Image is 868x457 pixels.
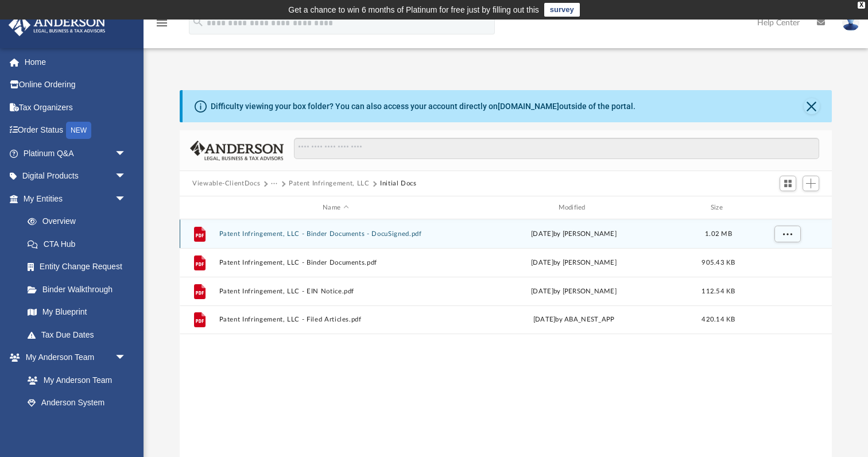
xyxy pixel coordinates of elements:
button: More options [774,226,801,243]
a: My Blueprint [16,301,138,324]
div: [DATE] by ABA_NEST_APP [458,315,691,325]
span: arrow_drop_down [115,187,138,211]
div: [DATE] by [PERSON_NAME] [458,286,691,297]
div: Size [696,203,742,213]
button: ··· [271,179,278,189]
a: My Anderson Team [16,369,132,392]
a: Overview [16,210,144,233]
button: Viewable-ClientDocs [192,179,260,189]
button: Close [804,98,820,114]
div: [DATE] by [PERSON_NAME] [458,258,691,268]
a: Digital Productsarrow_drop_down [8,165,144,188]
span: arrow_drop_down [115,346,138,370]
div: Get a chance to win 6 months of Platinum for free just by filling out this [288,3,539,17]
button: Initial Docs [380,179,417,189]
a: Tax Organizers [8,96,144,119]
button: Patent Infringement, LLC - Binder Documents - DocuSigned.pdf [219,230,452,238]
a: survey [544,3,580,17]
a: Client Referrals [16,414,138,437]
div: Modified [457,203,691,213]
span: 420.14 KB [702,316,735,323]
a: Tax Due Dates [16,323,144,346]
div: id [746,203,827,213]
a: Order StatusNEW [8,119,144,142]
i: menu [155,16,169,30]
button: Patent Infringement, LLC - Filed Articles.pdf [219,316,452,323]
button: Patent Infringement, LLC [289,179,370,189]
a: My Anderson Teamarrow_drop_down [8,346,138,369]
button: Patent Infringement, LLC - Binder Documents.pdf [219,259,452,266]
i: search [192,16,204,28]
a: [DOMAIN_NAME] [498,102,559,111]
span: arrow_drop_down [115,165,138,188]
div: Difficulty viewing your box folder? You can also access your account directly on outside of the p... [211,100,635,113]
button: Patent Infringement, LLC - EIN Notice.pdf [219,288,452,295]
input: Search files and folders [294,138,819,160]
img: Anderson Advisors Platinum Portal [5,14,109,36]
a: menu [155,22,169,30]
a: Anderson System [16,392,138,415]
div: Name [219,203,452,213]
div: close [858,2,865,9]
a: Platinum Q&Aarrow_drop_down [8,142,144,165]
div: id [185,203,214,213]
a: My Entitiesarrow_drop_down [8,187,144,210]
img: User Pic [842,14,859,31]
div: NEW [66,122,91,139]
a: Binder Walkthrough [16,278,144,301]
span: 112.54 KB [702,288,735,295]
a: CTA Hub [16,233,144,255]
a: Home [8,51,144,73]
span: arrow_drop_down [115,142,138,165]
span: 1.02 MB [705,231,732,237]
a: Entity Change Request [16,255,144,278]
div: [DATE] by [PERSON_NAME] [458,229,691,239]
button: Switch to Grid View [780,176,797,192]
a: Online Ordering [8,73,144,96]
span: 905.43 KB [702,260,735,266]
button: Add [803,176,820,192]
